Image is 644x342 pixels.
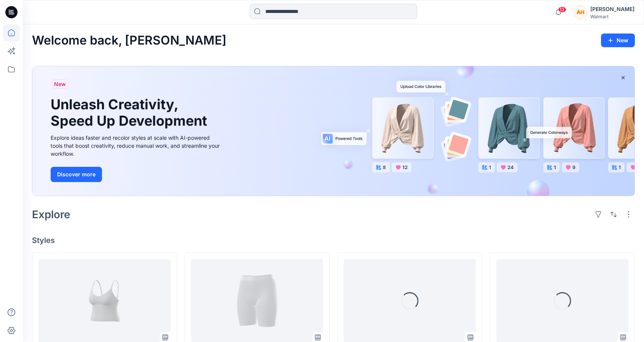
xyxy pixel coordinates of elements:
h1: Unleash Creativity, Speed Up Development [51,96,210,129]
div: Explore ideas faster and recolor styles at scale with AI-powered tools that boost creativity, red... [51,134,222,158]
h2: Explore [32,208,70,221]
div: AH [574,5,587,19]
span: New [54,80,66,89]
h4: Styles [32,236,635,245]
span: 13 [558,6,566,13]
a: Discover more [51,167,222,182]
button: New [601,34,635,47]
div: Walmart [590,14,634,19]
button: Discover more [51,167,102,182]
h2: Welcome back, [PERSON_NAME] [32,34,226,48]
div: [PERSON_NAME] [590,5,634,14]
